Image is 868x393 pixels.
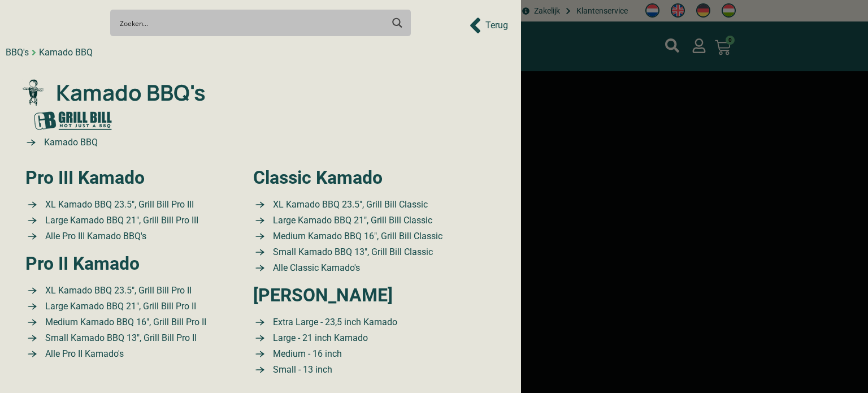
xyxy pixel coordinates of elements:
[270,230,442,243] span: Medium Kamado BBQ 16″, Grill Bill Classic
[270,245,433,259] span: Small Kamado BBQ 13″, Grill Bill Classic
[25,331,231,345] a: Small Kamado BBQ 13″ Grill Bill Pro II
[20,76,501,109] a: Kamado BBQ's
[120,12,383,33] input: Search input
[25,316,231,329] a: XL Kamado BBQ 23.5″ Grill Bill Pro II
[42,198,194,211] span: XL Kamado BBQ 23.5″, Grill Bill Pro III
[25,284,231,297] a: XL Kamado BBQ 23.5″ Grill Bill Pro II
[253,230,458,243] a: Medium Kamado BBQ 16″
[25,230,231,243] a: Alle BBQ's
[253,261,458,275] a: Small Kamado BBQ 13″
[270,347,342,361] span: Medium - 16 inch
[25,214,231,227] a: Large Kamado BBQ 21″ Grill Bill Pro III
[53,76,206,109] span: Kamado BBQ's
[270,316,397,329] span: Extra Large - 23,5 inch Kamado
[253,347,458,361] a: Medium kamado
[42,284,192,297] span: XL Kamado BBQ 23.5″, Grill Bill Pro II
[270,363,332,377] span: Small - 13 inch
[253,167,383,188] a: Classic Kamado
[31,108,115,132] img: Grill Bill gr
[6,46,29,59] div: BBQ's
[42,331,197,345] span: Small Kamado BBQ 13″, Grill Bill Pro II
[253,214,458,227] a: Large Kamado BBQ 21″ Grill Bill Classic
[42,347,124,361] span: Alle Pro II Kamado's
[388,13,407,33] button: Search magnifier button
[39,46,93,59] div: Kamado BBQ
[253,331,458,345] a: Large kamado
[42,316,206,329] span: Medium Kamado BBQ 16″, Grill Bill Pro II
[42,214,198,227] span: Large Kamado BBQ 21″, Grill Bill Pro III
[41,136,98,149] span: Kamado BBQ
[270,214,432,227] span: Large Kamado BBQ 21″, Grill Bill Classic
[270,331,368,345] span: Large - 21 inch Kamado
[270,261,360,275] span: Alle Classic Kamado's
[253,316,458,329] a: Extra Large kamado
[253,198,458,211] a: XL Kamado BBQ 23.5″
[122,13,385,33] form: Search form
[25,253,140,274] a: Pro II Kamado
[42,300,196,313] span: Large Kamado BBQ 21″, Grill Bill Pro II
[270,198,428,211] span: XL Kamado BBQ 23.5″, Grill Bill Classic
[253,286,458,304] h2: [PERSON_NAME]
[253,245,458,259] a: Small Kamado BBQ 13″
[25,167,145,188] a: Pro III Kamado
[25,300,231,313] a: XL Kamado BBQ 23.5″ Grill Bill Pro II
[24,136,501,149] a: Kamado BBQ
[42,230,146,243] span: Alle Pro III Kamado BBQ's
[25,347,231,361] a: Alle Pro II Kamado's
[25,198,231,211] a: XL Kamado BBQ 23.5″ Grill Bill Pro III
[253,363,458,377] a: Small kamado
